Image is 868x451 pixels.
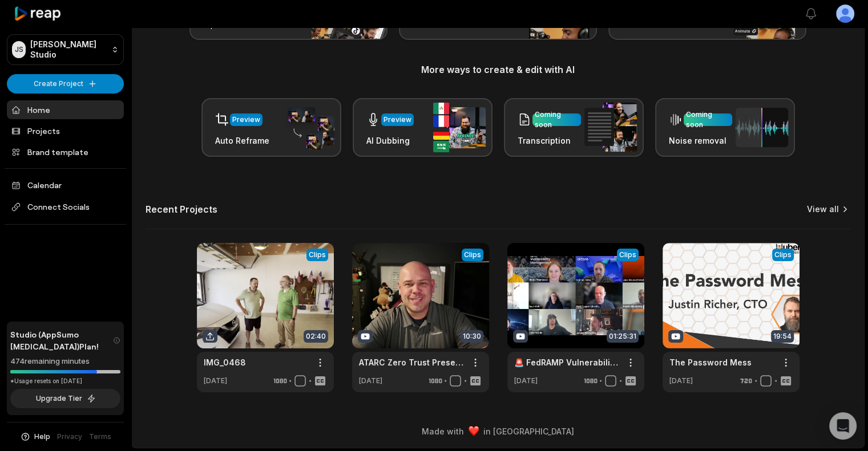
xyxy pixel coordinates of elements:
[469,426,479,436] img: heart emoji
[7,143,124,161] a: Brand template
[204,356,246,368] a: IMG_0468
[282,105,334,150] img: auto_reframe.png
[34,432,50,442] span: Help
[686,109,730,130] div: Coming soon
[669,135,732,147] h3: Noise removal
[10,328,113,352] span: Studio (AppSumo [MEDICAL_DATA]) Plan!
[7,74,124,94] button: Create Project
[146,204,217,215] h2: Recent Projects
[142,425,854,437] div: Made with in [GEOGRAPHIC_DATA]
[10,377,120,385] div: *Usage resets on [DATE]
[20,432,50,442] button: Help
[89,432,111,442] a: Terms
[518,135,581,147] h3: Transcription
[232,115,260,125] div: Preview
[383,115,411,125] div: Preview
[57,432,82,442] a: Privacy
[807,204,839,215] a: View all
[7,197,124,217] span: Connect Socials
[7,100,124,119] a: Home
[366,135,414,147] h3: AI Dubbing
[514,356,619,368] a: 🚨 FedRAMP Vulnerability Management Special Event
[10,389,120,408] button: Upgrade Tier
[433,103,486,152] img: ai_dubbing.png
[584,103,637,152] img: transcription.png
[359,356,464,368] a: ATARC Zero Trust Presentation
[10,356,120,367] div: 474 remaining minutes
[30,39,107,60] p: [PERSON_NAME] Studio
[146,63,850,76] h3: More ways to create & edit with AI
[829,412,857,440] div: Open Intercom Messenger
[7,121,124,140] a: Projects
[535,109,579,130] div: Coming soon
[736,108,788,147] img: noise_removal.png
[7,176,124,194] a: Calendar
[12,41,26,58] div: JS
[669,356,752,368] a: The Password Mess
[215,135,269,147] h3: Auto Reframe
